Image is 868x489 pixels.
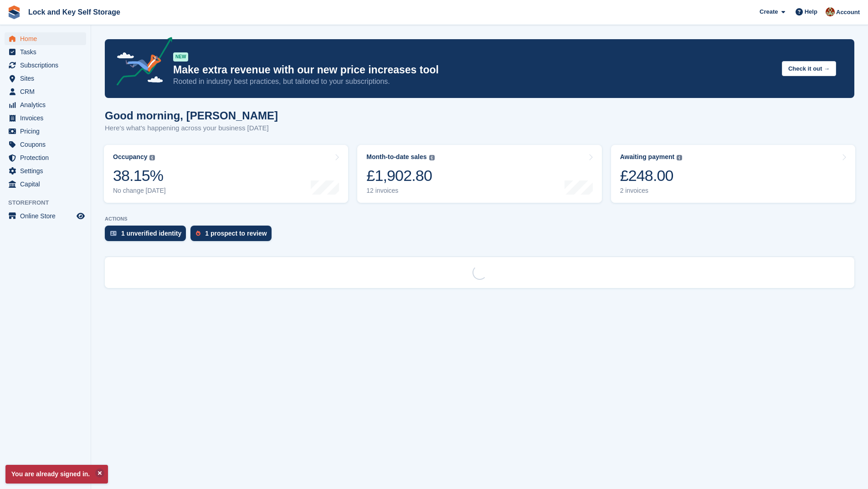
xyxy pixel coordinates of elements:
div: 2 invoices [620,187,683,195]
div: £1,902.80 [366,166,434,185]
span: Settings [20,165,75,177]
a: menu [5,210,86,222]
span: Create [760,7,778,16]
div: 1 unverified identity [121,230,181,237]
a: menu [5,138,86,151]
a: menu [5,125,86,138]
p: You are already signed in. [5,465,108,484]
a: 1 prospect to review [190,226,276,246]
span: Subscriptions [20,59,75,72]
div: £248.00 [620,166,683,185]
a: menu [5,98,86,111]
span: CRM [20,85,75,98]
span: Invoices [20,112,75,124]
a: Lock and Key Self Storage [25,5,124,20]
span: Online Store [20,210,75,222]
a: Awaiting payment £248.00 2 invoices [611,145,855,203]
a: menu [5,72,86,85]
span: Coupons [20,138,75,151]
a: Month-to-date sales £1,902.80 12 invoices [357,145,601,203]
div: 38.15% [113,166,166,185]
img: icon-info-grey-7440780725fd019a000dd9b08b2336e03edf1995a4989e88bcd33f0948082b44.svg [677,155,682,160]
button: Check it out → [782,61,836,76]
div: Month-to-date sales [366,153,426,161]
img: icon-info-grey-7440780725fd019a000dd9b08b2336e03edf1995a4989e88bcd33f0948082b44.svg [149,155,155,160]
div: No change [DATE] [113,187,166,195]
p: ACTIONS [105,216,854,222]
span: Protection [20,151,75,164]
img: prospect-51fa495bee0391a8d652442698ab0144808aea92771e9ea1ae160a38d050c398.svg [196,231,200,236]
img: Doug Fisher [826,7,835,16]
a: menu [5,59,86,72]
a: menu [5,112,86,124]
div: 12 invoices [366,187,434,195]
a: menu [5,85,86,98]
a: menu [5,46,86,58]
a: Occupancy 38.15% No change [DATE] [104,145,348,203]
h1: Good morning, [PERSON_NAME] [105,109,278,122]
span: Home [20,32,75,45]
div: Occupancy [113,153,147,161]
a: menu [5,178,86,190]
img: icon-info-grey-7440780725fd019a000dd9b08b2336e03edf1995a4989e88bcd33f0948082b44.svg [429,155,435,160]
img: stora-icon-8386f47178a22dfd0bd8f6a31ec36ba5ce8667c1dd55bd0f319d3a0aa187defe.svg [7,5,21,19]
div: 1 prospect to review [205,230,267,237]
a: Preview store [75,211,86,221]
span: Help [805,7,817,16]
p: Make extra revenue with our new price increases tool [173,63,775,77]
img: verify_identity-adf6edd0f0f0b5bbfe63781bf79b02c33cf7c696d77639b501bdc392416b5a36.svg [110,231,117,236]
span: Tasks [20,46,75,58]
p: Rooted in industry best practices, but tailored to your subscriptions. [173,77,775,87]
span: Storefront [8,198,91,207]
a: menu [5,165,86,177]
span: Capital [20,178,75,190]
a: 1 unverified identity [105,226,190,246]
span: Analytics [20,98,75,111]
div: NEW [173,52,188,62]
div: Awaiting payment [620,153,675,161]
img: price-adjustments-announcement-icon-8257ccfd72463d97f412b2fc003d46551f7dbcb40ab6d574587a9cd5c0d94... [109,37,173,89]
p: Here's what's happening across your business [DATE] [105,123,278,134]
span: Account [836,8,860,17]
a: menu [5,32,86,45]
span: Pricing [20,125,75,138]
span: Sites [20,72,75,85]
a: menu [5,151,86,164]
